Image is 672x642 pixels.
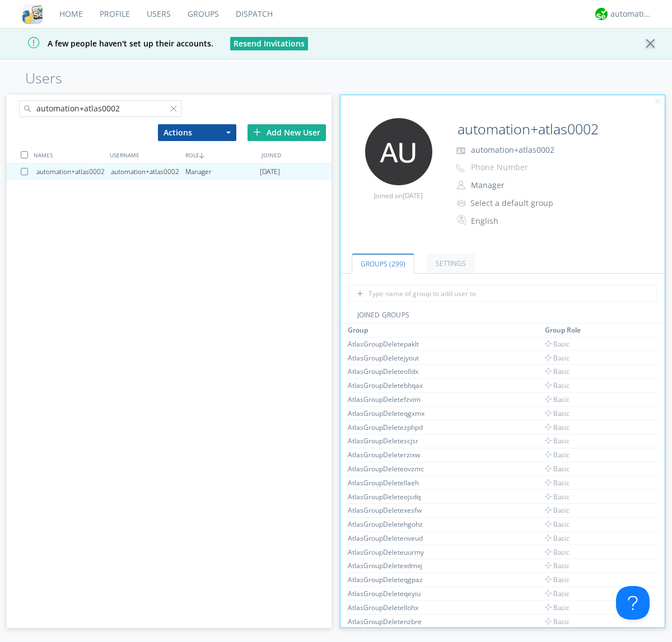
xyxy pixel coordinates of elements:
[471,144,554,155] span: automation+atlas0002
[348,589,432,598] div: AtlasGroupDeleteqeyiu
[348,450,432,460] div: AtlasGroupDeleterzixw
[595,8,608,20] img: d2d01cd9b4174d08988066c6d424eccd
[545,339,570,349] span: Basic
[610,8,652,20] div: automation+atlas
[365,118,432,185] img: 373638.png
[185,163,260,180] div: Manager
[545,436,570,446] span: Basic
[616,586,650,620] iframe: Toggle Customer Support
[36,163,111,180] div: automation+atlas0002
[348,561,432,570] div: AtlasGroupDeletexdmxj
[348,367,432,376] div: AtlasGroupDeleteolldx
[453,118,634,140] input: Name
[374,191,423,200] span: Joined on
[427,254,475,273] a: Settings
[19,100,181,117] input: Search users
[545,464,570,474] span: Basic
[471,215,564,227] div: English
[111,163,185,180] div: automation+atlas0002
[260,163,280,180] span: [DATE]
[470,198,564,209] div: Select a default group
[348,285,657,302] input: Type name of group to add user to
[348,464,432,474] div: AtlasGroupDeleteovzmc
[348,423,432,432] div: AtlasGroupDeletezphpd
[545,450,570,460] span: Basic
[545,589,570,598] span: Basic
[545,395,570,404] span: Basic
[230,37,308,50] button: Resend Invitations
[348,505,432,515] div: AtlasGroupDeletexesfw
[158,124,236,141] button: Actions
[31,147,106,163] div: NAMES
[107,147,183,163] div: USERNAME
[346,324,543,337] th: Toggle SortBy
[348,353,432,363] div: AtlasGroupDeletejyout
[403,191,423,200] span: [DATE]
[543,324,608,337] th: Toggle SortBy
[340,310,665,324] div: JOINED GROUPS
[348,575,432,584] div: AtlasGroupDeleteqgpaz
[545,478,570,488] span: Basic
[545,353,570,363] span: Basic
[545,617,570,626] span: Basic
[348,533,432,543] div: AtlasGroupDeletenveud
[608,324,633,337] th: Toggle SortBy
[183,147,258,163] div: ROLE
[22,4,43,24] img: cddb5a64eb264b2086981ab96f4c1ba7
[348,409,432,418] div: AtlasGroupDeleteqgxmx
[248,124,326,141] div: Add New User
[259,147,334,163] div: JOINED
[348,339,432,349] div: AtlasGroupDeletepaklt
[253,128,261,136] img: plus.svg
[8,38,213,49] span: A few people haven't set up their accounts.
[545,367,570,376] span: Basic
[545,533,570,543] span: Basic
[456,163,465,172] img: phone-outline.svg
[348,617,432,626] div: AtlasGroupDeletenzbre
[545,492,570,502] span: Basic
[545,423,570,432] span: Basic
[545,575,570,584] span: Basic
[348,519,432,529] div: AtlasGroupDeletehgohz
[348,395,432,404] div: AtlasGroupDeletefzvim
[348,603,432,612] div: AtlasGroupDeletellohx
[348,436,432,446] div: AtlasGroupDeletescjsr
[545,547,570,557] span: Basic
[654,98,662,106] img: cancel.svg
[545,505,570,515] span: Basic
[348,492,432,502] div: AtlasGroupDeleteojsdq
[457,195,468,210] img: icon-alert-users-thin-outline.svg
[545,603,570,612] span: Basic
[457,213,468,227] img: In groups with Translation enabled, this user's messages will be automatically translated to and ...
[457,181,465,190] img: person-outline.svg
[348,547,432,557] div: AtlasGroupDeleteuurmy
[352,254,414,274] a: Groups (299)
[467,177,579,193] button: Manager
[545,381,570,390] span: Basic
[7,163,332,180] a: automation+atlas0002automation+atlas0002Manager[DATE]
[545,561,570,570] span: Basic
[545,519,570,529] span: Basic
[545,409,570,418] span: Basic
[348,381,432,390] div: AtlasGroupDeletebhqax
[348,478,432,488] div: AtlasGroupDeletellaeh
